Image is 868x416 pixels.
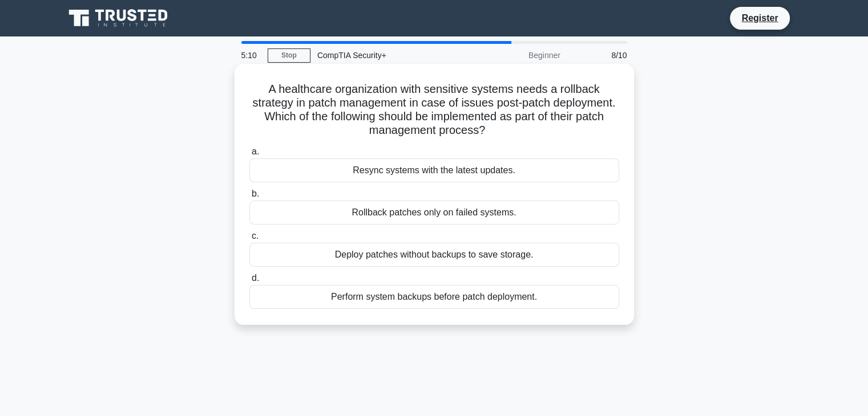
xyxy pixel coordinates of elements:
div: Beginner [467,44,567,67]
span: b. [252,189,259,198]
a: Register [734,11,785,25]
span: d. [252,273,259,283]
span: a. [252,146,259,156]
span: c. [252,231,259,240]
div: 8/10 [567,44,634,67]
div: Resync systems with the latest updates. [249,158,619,182]
div: 5:10 [235,44,268,67]
div: CompTIA Security+ [310,44,467,67]
h5: A healthcare organization with sensitive systems needs a rollback strategy in patch management in... [248,82,620,138]
div: Perform system backups before patch deployment. [249,285,619,309]
div: Deploy patches without backups to save storage. [249,243,619,267]
a: Stop [268,48,310,63]
div: Rollback patches only on failed systems. [249,201,619,225]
